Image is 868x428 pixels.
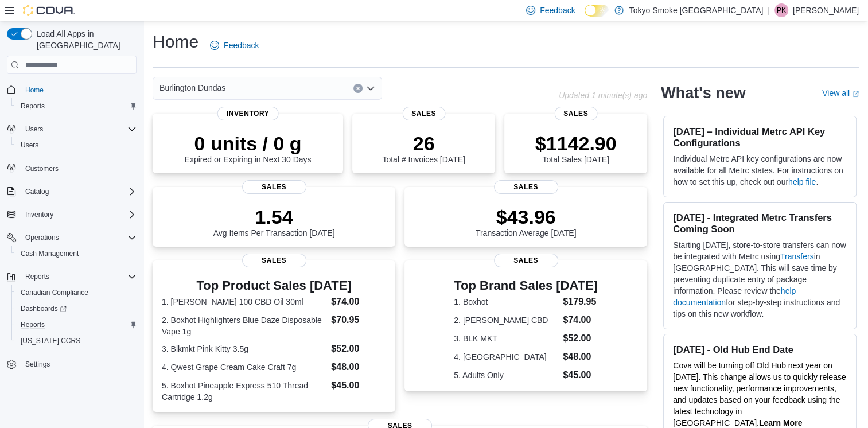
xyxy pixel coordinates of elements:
[402,107,445,120] span: Sales
[11,137,141,153] button: Users
[25,164,59,173] span: Customers
[476,205,577,228] p: $43.96
[2,121,141,137] button: Users
[21,304,67,313] span: Dashboards
[454,351,558,363] dt: 4. [GEOGRAPHIC_DATA]
[661,84,745,102] h2: What's new
[629,3,764,17] p: Tokyo Smoke [GEOGRAPHIC_DATA]
[21,141,38,150] span: Users
[16,138,137,152] span: Users
[16,334,85,348] a: [US_STATE] CCRS
[11,285,141,301] button: Canadian Compliance
[382,132,465,164] div: Total # Invoices [DATE]
[25,233,59,242] span: Operations
[16,99,137,113] span: Reports
[217,107,279,120] span: Inventory
[224,40,259,51] span: Feedback
[535,132,617,155] p: $1142.90
[21,122,48,136] button: Users
[2,184,141,200] button: Catalog
[2,229,141,246] button: Operations
[21,102,45,111] span: Reports
[11,246,141,262] button: Cash Management
[162,361,326,373] dt: 4. Qwest Grape Cream Cake Craft 7g
[768,3,770,17] p: |
[21,231,64,244] button: Operations
[554,107,597,120] span: Sales
[673,239,847,320] p: Starting [DATE], store-to-store transfers can now be integrated with Metrc using in [GEOGRAPHIC_D...
[563,313,598,327] dd: $74.00
[25,210,53,219] span: Inventory
[16,99,49,113] a: Reports
[21,83,48,97] a: Home
[673,153,847,188] p: Individual Metrc API key configurations are now available for all Metrc states. For instructions ...
[21,185,137,199] span: Catalog
[16,247,83,260] a: Cash Management
[382,132,465,155] p: 26
[25,272,49,281] span: Reports
[585,5,609,17] input: Dark Mode
[11,98,141,114] button: Reports
[21,357,137,371] span: Settings
[585,17,585,17] span: Dark Mode
[21,357,55,371] a: Settings
[535,132,617,164] div: Total Sales [DATE]
[788,177,816,186] a: help file
[331,379,386,392] dd: $45.00
[11,333,141,349] button: [US_STATE] CCRS
[673,126,847,149] h3: [DATE] – Individual Metrc API Key Configurations
[162,343,326,355] dt: 3. Blkmkt Pink Kitty 3.5g
[21,82,137,96] span: Home
[454,314,558,326] dt: 2. [PERSON_NAME] CBD
[213,205,335,228] p: 1.54
[162,296,326,308] dt: 1. [PERSON_NAME] 100 CBD Oil 30ml
[563,350,598,364] dd: $48.00
[454,296,558,308] dt: 1. Boxhot
[21,320,45,329] span: Reports
[559,91,647,100] p: Updated 1 minute(s) ago
[159,81,225,95] span: Burlington Dundas
[16,318,137,332] span: Reports
[2,356,141,372] button: Settings
[21,162,63,176] a: Customers
[21,231,137,244] span: Operations
[153,30,198,53] h1: Home
[25,124,43,134] span: Users
[16,286,137,299] span: Canadian Compliance
[16,318,49,332] a: Reports
[25,85,44,95] span: Home
[21,270,54,283] button: Reports
[32,28,137,51] span: Load All Apps in [GEOGRAPHIC_DATA]
[563,368,598,382] dd: $45.00
[852,91,859,98] svg: External link
[822,88,859,98] a: View allExternal link
[23,5,75,16] img: Cova
[563,295,598,309] dd: $179.95
[21,185,53,199] button: Catalog
[454,369,558,381] dt: 5. Adults Only
[331,360,386,374] dd: $48.00
[21,249,79,258] span: Cash Management
[205,34,263,57] a: Feedback
[494,254,558,267] span: Sales
[780,252,814,261] a: Transfers
[242,254,306,267] span: Sales
[673,212,847,235] h3: [DATE] - Integrated Metrc Transfers Coming Soon
[331,313,386,327] dd: $70.95
[777,3,786,17] span: PK
[21,336,80,345] span: [US_STATE] CCRS
[21,122,137,136] span: Users
[21,270,137,283] span: Reports
[331,342,386,356] dd: $52.00
[331,295,386,309] dd: $74.00
[16,286,93,299] a: Canadian Compliance
[673,344,847,355] h3: [DATE] - Old Hub End Date
[16,302,71,316] a: Dashboards
[2,81,141,98] button: Home
[21,161,137,176] span: Customers
[11,317,141,333] button: Reports
[7,76,137,402] nav: Complex example
[2,207,141,223] button: Inventory
[162,314,326,337] dt: 2. Boxhot Highlighters Blue Daze Disposable Vape 1g
[25,360,50,369] span: Settings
